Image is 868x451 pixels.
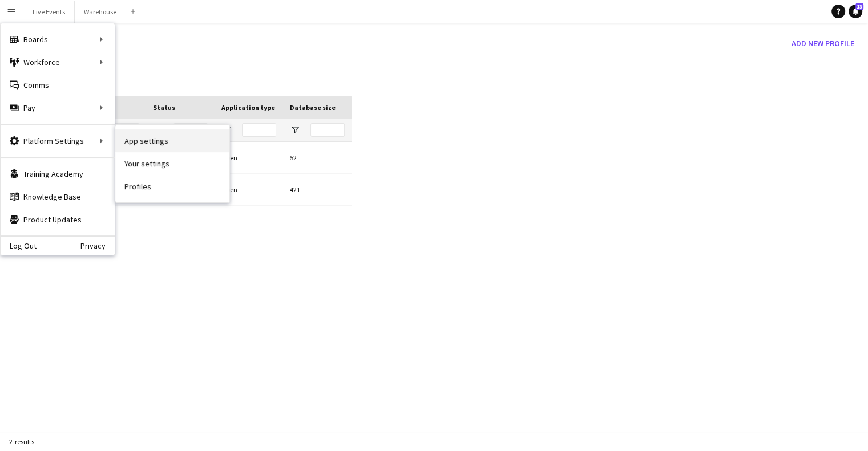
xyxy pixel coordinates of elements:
[1,162,115,185] a: Training Academy
[310,123,345,137] input: Database size Filter Input
[849,5,862,18] a: 13
[153,103,175,112] span: Status
[1,208,115,231] a: Product Updates
[855,3,863,10] span: 13
[1,51,115,74] div: Workforce
[215,142,283,173] div: Open
[80,241,115,250] a: Privacy
[283,174,352,205] div: 421
[115,175,229,198] a: Profiles
[215,174,283,205] div: Open
[1,74,115,96] a: Comms
[173,123,208,137] input: Status Filter Input
[75,1,126,23] button: Warehouse
[242,123,276,137] input: Application type Filter Input
[1,185,115,208] a: Knowledge Base
[290,125,300,135] button: Open Filter Menu
[290,103,336,112] span: Database size
[1,28,115,51] div: Boards
[1,96,115,119] div: Pay
[23,1,75,23] button: Live Events
[1,129,115,152] div: Platform Settings
[283,142,352,173] div: 52
[115,129,229,152] a: App settings
[221,103,275,112] span: Application type
[1,241,37,250] a: Log Out
[787,34,859,52] button: Add new Profile
[115,152,229,175] a: Your settings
